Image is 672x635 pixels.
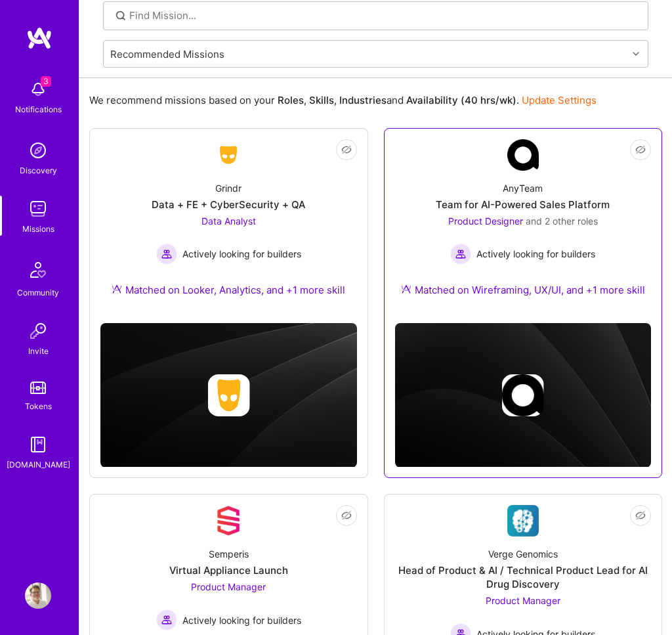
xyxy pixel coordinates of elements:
[207,374,249,416] img: Company logo
[486,595,560,606] span: Product Manager
[635,144,646,155] i: icon EyeClosed
[213,505,244,536] img: Company Logo
[100,139,357,313] a: Company LogoGrindrData + FE + CyberSecurity + QAData Analyst Actively looking for buildersActivel...
[635,510,646,521] i: icon EyeClosed
[22,582,54,609] a: User Avatar
[201,215,256,227] span: Data Analyst
[25,76,51,102] img: bell
[152,198,305,211] div: Data + FE + CyberSecurity + QA
[22,222,54,236] div: Missions
[15,102,62,116] div: Notifications
[526,215,598,227] span: and 2 other roles
[476,247,595,261] span: Actively looking for builders
[213,143,244,167] img: Company Logo
[401,283,645,297] div: Matched on Wireframing, UX/UI, and +1 more skill
[20,164,57,177] div: Discovery
[25,582,51,609] img: User Avatar
[182,247,301,261] span: Actively looking for builders
[341,144,352,155] i: icon EyeClosed
[129,9,639,22] input: Find Mission...
[22,254,54,286] img: Community
[503,181,543,195] div: AnyTeam
[507,505,539,536] img: Company Logo
[507,139,539,171] img: Company Logo
[633,51,639,57] i: icon Chevron
[156,244,177,265] img: Actively looking for builders
[406,94,516,106] b: Availability (40 hrs/wk)
[395,139,652,313] a: Company LogoAnyTeamTeam for AI-Powered Sales PlatformProduct Designer and 2 other rolesActively l...
[156,609,177,630] img: Actively looking for builders
[89,93,597,107] p: We recommend missions based on your , , and .
[25,318,51,344] img: Invite
[488,547,558,561] div: Verge Genomics
[502,374,544,416] img: Company logo
[17,286,59,299] div: Community
[395,323,652,468] img: cover
[25,431,51,458] img: guide book
[110,47,224,60] div: Recommended Missions
[436,198,610,211] div: Team for AI-Powered Sales Platform
[209,547,249,561] div: Semperis
[28,344,49,358] div: Invite
[522,94,597,106] a: Update Settings
[169,563,288,577] div: Virtual Appliance Launch
[191,581,266,592] span: Product Manager
[448,215,523,227] span: Product Designer
[395,563,652,591] div: Head of Product & AI / Technical Product Lead for AI Drug Discovery
[112,283,345,297] div: Matched on Looker, Analytics, and +1 more skill
[278,94,304,106] b: Roles
[100,323,357,468] img: cover
[182,613,301,627] span: Actively looking for builders
[25,399,52,413] div: Tokens
[114,9,129,24] i: icon SearchGrey
[25,196,51,222] img: teamwork
[401,284,411,294] img: Ateam Purple Icon
[309,94,334,106] b: Skills
[339,94,387,106] b: Industries
[7,458,70,471] div: [DOMAIN_NAME]
[30,382,46,394] img: tokens
[41,76,51,87] span: 3
[450,244,471,265] img: Actively looking for builders
[112,284,122,294] img: Ateam Purple Icon
[26,26,52,50] img: logo
[215,181,241,195] div: Grindr
[25,137,51,164] img: discovery
[341,510,352,521] i: icon EyeClosed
